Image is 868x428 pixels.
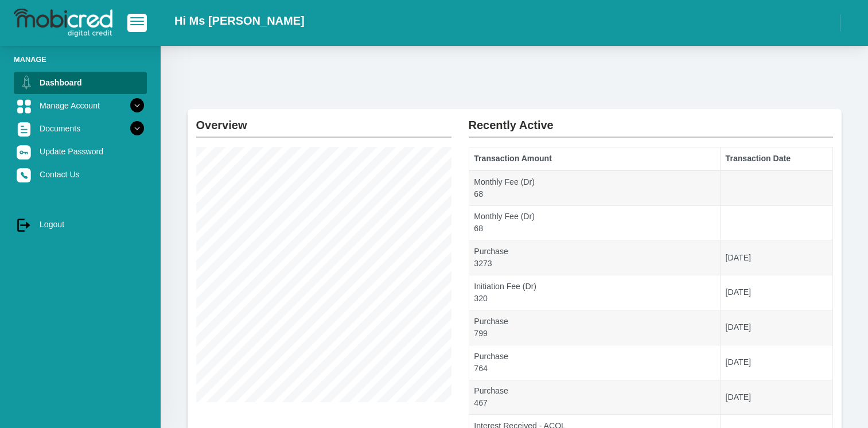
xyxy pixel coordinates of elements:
td: Purchase 3273 [469,240,720,275]
td: [DATE] [720,380,832,415]
td: Initiation Fee (Dr) 320 [469,275,720,310]
a: Dashboard [14,72,147,94]
td: [DATE] [720,275,832,310]
th: Transaction Amount [469,147,720,170]
td: Monthly Fee (Dr) 68 [469,170,720,205]
a: Logout [14,213,147,235]
td: [DATE] [720,310,832,345]
td: [DATE] [720,345,832,380]
a: Contact Us [14,164,147,185]
li: Manage [14,54,147,65]
a: Manage Account [14,95,147,116]
td: Purchase 764 [469,345,720,380]
a: Documents [14,118,147,139]
h2: Overview [196,109,451,132]
td: Purchase 467 [469,380,720,415]
h2: Hi Ms [PERSON_NAME] [174,14,305,28]
a: Update Password [14,141,147,162]
td: Purchase 799 [469,310,720,345]
td: Monthly Fee (Dr) 68 [469,205,720,240]
td: [DATE] [720,240,832,275]
th: Transaction Date [720,147,832,170]
h2: Recently Active [469,109,833,132]
img: logo-mobicred.svg [14,9,112,37]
